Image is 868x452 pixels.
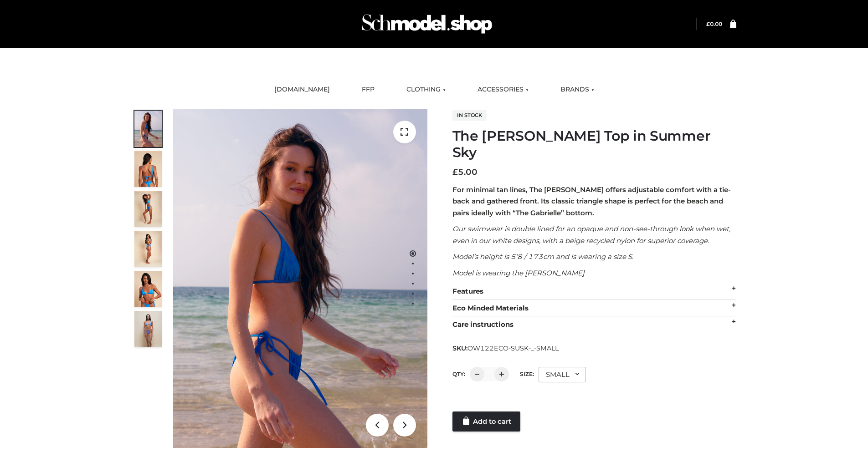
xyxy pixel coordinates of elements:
[520,371,534,377] label: Size:
[359,6,495,42] img: Schmodel Admin 964
[173,109,427,448] img: 1.Alex-top_SS-1_4464b1e7-c2c9-4e4b-a62c-58381cd673c0 (1)
[452,128,736,161] h1: The [PERSON_NAME] Top in Summer Sky
[467,344,559,352] span: OW122ECO-SUSK-_-SMALL
[452,224,730,245] em: Our swimwear is double lined for an opaque and non-see-through look when wet, even in our white d...
[134,311,162,347] img: SSVC.jpg
[471,80,535,100] a: ACCESSORIES
[134,271,162,307] img: 2.Alex-top_CN-1-1-2.jpg
[452,300,736,317] div: Eco Minded Materials
[452,316,736,333] div: Care instructions
[134,191,162,227] img: 4.Alex-top_CN-1-1-2.jpg
[452,411,520,432] a: Add to cart
[706,20,722,27] bdi: 0.00
[355,80,381,100] a: FFP
[134,231,162,267] img: 3.Alex-top_CN-1-1-2.jpg
[400,80,452,100] a: CLOTHING
[452,185,731,217] strong: For minimal tan lines, The [PERSON_NAME] offers adjustable comfort with a tie-back and gathered f...
[539,367,586,382] div: SMALL
[452,167,458,177] span: £
[452,252,633,261] em: Model’s height is 5’8 / 173cm and is wearing a size S.
[706,20,710,27] span: £
[267,80,337,100] a: [DOMAIN_NAME]
[134,151,162,187] img: 5.Alex-top_CN-1-1_1-1.jpg
[452,283,736,300] div: Features
[134,111,162,147] img: 1.Alex-top_SS-1_4464b1e7-c2c9-4e4b-a62c-58381cd673c0-1.jpg
[452,269,585,277] em: Model is wearing the [PERSON_NAME]
[452,167,478,177] bdi: 5.00
[554,80,601,100] a: BRANDS
[452,371,465,377] label: QTY:
[452,110,487,121] span: In stock
[706,20,722,27] a: £0.00
[452,343,560,354] span: SKU:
